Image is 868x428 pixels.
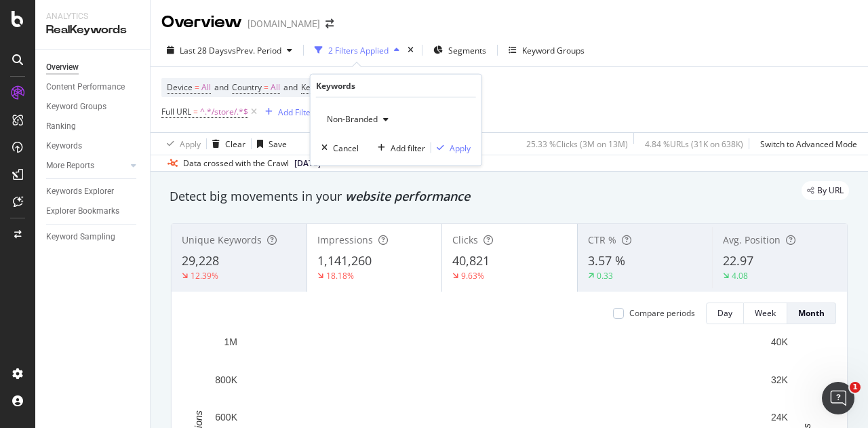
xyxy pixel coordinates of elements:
span: and [214,81,229,93]
button: 2 Filters Applied [309,39,405,61]
span: All [201,78,211,97]
a: Overview [46,60,140,75]
text: 32K [771,374,789,385]
div: Apply [450,142,471,153]
span: Device [167,81,193,93]
div: Save [269,138,287,150]
div: RealKeywords [46,22,139,38]
span: vs Prev. Period [228,45,281,56]
div: 4.84 % URLs ( 31K on 638K ) [645,138,743,150]
text: 24K [771,412,789,423]
span: Country [232,81,262,93]
div: Keywords [46,139,82,153]
a: Keywords [46,139,140,153]
span: 3.57 % [588,252,625,269]
span: and [283,81,298,93]
button: Clear [207,133,245,155]
span: Full URL [161,106,191,117]
div: Keyword Sampling [46,230,115,244]
a: Ranking [46,119,140,134]
span: 1 [850,382,861,393]
div: Data crossed with the Crawl [183,157,289,170]
div: 0.33 [597,270,613,281]
div: legacy label [802,181,849,200]
a: More Reports [46,159,127,173]
div: More Reports [46,159,94,173]
div: 2 Filters Applied [328,45,389,56]
span: Segments [448,45,486,56]
span: = [264,81,269,93]
text: 1M [224,336,237,347]
button: Add Filter [260,104,314,120]
div: [DOMAIN_NAME] [248,17,320,31]
div: Day [717,307,732,319]
text: 600K [215,412,237,423]
div: 12.39% [191,270,218,281]
div: Analytics [46,11,139,22]
div: Keywords Explorer [46,184,114,199]
a: Explorer Bookmarks [46,204,140,218]
a: Keyword Sampling [46,230,140,244]
div: Cancel [333,142,359,153]
button: Segments [428,39,492,61]
button: Cancel [316,141,359,155]
span: 2025 Sep. 20th [294,157,321,170]
a: Content Performance [46,80,140,94]
div: Overview [46,60,79,75]
button: Apply [161,133,201,155]
span: Non-Branded [321,113,378,125]
div: times [405,43,416,57]
span: Keywords [301,81,338,93]
div: Explorer Bookmarks [46,204,119,218]
div: Month [798,307,825,319]
button: Day [706,303,744,324]
div: Add filter [391,142,425,153]
text: 800K [215,374,237,385]
span: ^.*/store/.*$ [200,102,248,121]
button: Keyword Groups [503,39,590,61]
span: = [195,81,199,93]
span: By URL [817,187,844,195]
text: 40K [771,336,789,347]
span: CTR % [588,233,616,246]
span: All [271,78,280,97]
button: Non-Branded [321,109,394,130]
span: 1,141,260 [317,252,372,269]
span: Avg. Position [723,233,781,246]
div: Apply [180,138,201,150]
button: Save [252,133,287,155]
button: Week [744,303,787,324]
span: Last 28 Days [180,45,228,56]
span: Unique Keywords [182,233,262,246]
div: 4.08 [732,270,748,281]
div: arrow-right-arrow-left [325,19,334,28]
div: 18.18% [326,270,354,281]
div: Clear [225,138,245,150]
div: Compare periods [629,307,695,319]
div: 9.63% [461,270,484,281]
div: Add Filter [278,106,314,118]
div: Keyword Groups [522,45,585,56]
button: Switch to Advanced Mode [755,133,857,155]
div: Overview [161,11,242,34]
span: 29,228 [182,252,219,269]
div: 25.33 % Clicks ( 3M on 13M ) [526,138,628,150]
div: Content Performance [46,80,125,94]
div: Week [755,307,776,319]
a: Keywords Explorer [46,184,140,199]
button: Last 28 DaysvsPrev. Period [161,39,298,61]
div: Switch to Advanced Mode [760,138,857,150]
button: Add filter [372,141,425,155]
a: Keyword Groups [46,100,140,114]
div: Keywords [316,80,355,92]
div: Keyword Groups [46,100,106,114]
span: 40,821 [452,252,490,269]
span: = [193,106,198,117]
div: Ranking [46,119,76,134]
span: Clicks [452,233,478,246]
span: Impressions [317,233,373,246]
button: Month [787,303,836,324]
button: Apply [431,141,471,155]
button: [DATE] [289,155,337,172]
span: 22.97 [723,252,753,269]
